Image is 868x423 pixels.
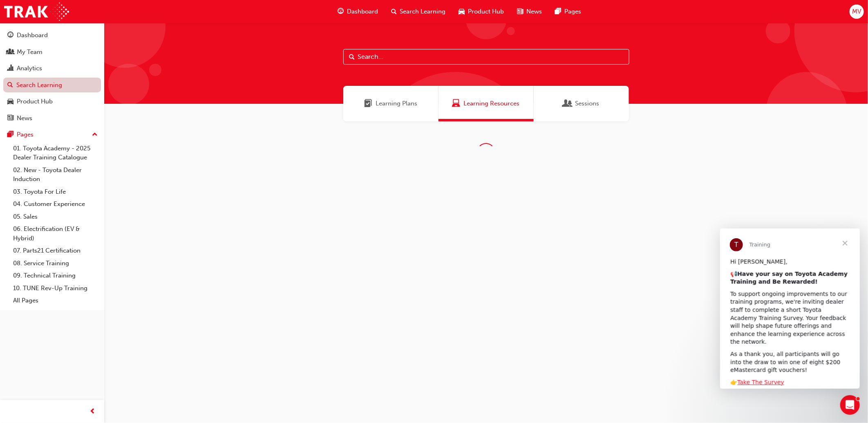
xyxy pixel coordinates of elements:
a: 09. Technical Training [10,269,101,282]
span: Dashboard [347,7,378,16]
a: news-iconNews [511,3,549,20]
span: prev-icon [90,407,96,417]
div: My Team [17,47,43,57]
a: Search Learning [3,78,101,93]
span: Search [349,52,355,62]
span: guage-icon [338,7,344,17]
a: guage-iconDashboard [331,3,385,20]
button: Pages [3,127,101,142]
div: Pages [17,130,34,139]
span: car-icon [7,98,13,105]
span: Product Hub [468,7,504,16]
a: SessionsSessions [534,86,629,121]
iframe: Intercom live chat [840,395,860,415]
div: News [17,114,32,123]
div: Analytics [17,64,42,73]
a: All Pages [10,294,101,307]
a: 10. TUNE Rev-Up Training [10,282,101,295]
iframe: Intercom live chat message [720,228,860,389]
a: 05. Sales [10,210,101,223]
span: Learning Plans [364,99,372,108]
span: Search Learning [400,7,446,16]
a: News [3,111,101,126]
span: people-icon [7,49,13,56]
span: pages-icon [7,131,13,139]
input: Search... [343,49,629,65]
img: Trak [4,2,69,21]
span: MV [852,7,861,16]
a: search-iconSearch Learning [385,3,452,20]
a: 02. New - Toyota Dealer Induction [10,164,101,186]
a: car-iconProduct Hub [452,3,511,20]
span: news-icon [7,115,13,122]
div: Product Hub [17,97,53,106]
div: Dashboard [17,31,48,40]
span: Sessions [575,99,599,108]
span: Learning Resources [452,99,461,108]
span: Learning Plans [376,99,417,108]
span: chart-icon [7,65,13,72]
span: News [527,7,542,16]
a: Analytics [3,61,101,76]
span: up-icon [92,130,98,140]
span: Sessions [564,99,572,108]
button: MV [850,4,864,19]
a: 08. Service Training [10,257,101,270]
span: pages-icon [555,7,562,17]
a: Learning PlansLearning Plans [343,86,438,121]
a: Product Hub [3,94,101,109]
span: car-icon [459,7,465,17]
a: 07. Parts21 Certification [10,244,101,257]
a: My Team [3,45,101,60]
span: guage-icon [7,32,13,39]
button: DashboardMy TeamAnalyticsSearch LearningProduct HubNews [3,26,101,127]
span: Pages [565,7,582,16]
a: Dashboard [3,28,101,43]
span: Learning Resources [464,99,520,108]
a: 06. Electrification (EV & Hybrid) [10,223,101,244]
span: search-icon [7,82,13,89]
span: news-icon [517,7,523,17]
a: pages-iconPages [549,3,588,20]
span: search-icon [391,7,397,17]
a: Learning ResourcesLearning Resources [438,86,534,121]
a: 03. Toyota For Life [10,186,101,198]
a: 01. Toyota Academy - 2025 Dealer Training Catalogue [10,142,101,164]
a: 04. Customer Experience [10,198,101,210]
